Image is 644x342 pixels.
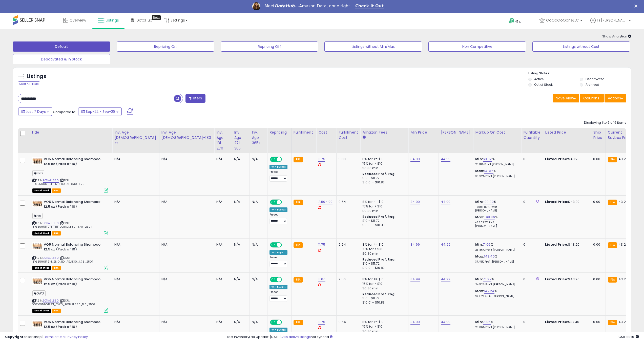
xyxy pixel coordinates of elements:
a: 44.99 [441,242,450,247]
div: N/A [114,320,155,324]
a: -99.20 [483,199,494,204]
div: N/A [114,200,155,204]
div: Preset: [269,256,287,267]
div: ASIN: [32,200,108,235]
p: 37.96% Profit [PERSON_NAME] [475,295,517,298]
div: $0.30 min [362,209,404,213]
b: Reduced Prof. Rng. [362,292,396,296]
div: N/A [234,200,246,204]
div: N/A [216,320,228,324]
div: Clear All Filters [18,81,40,86]
a: 69.02 [483,157,492,162]
div: Displaying 1 to 6 of 6 items [584,120,626,125]
button: Repricing Off [221,41,318,52]
a: 141.36 [484,168,493,174]
span: Help [515,19,522,24]
div: $10.01 - $10.83 [362,301,404,305]
a: 11.75 [318,319,325,325]
div: Last InventoryLab Update: [DATE], not synced. [227,335,639,339]
div: ASIN: [32,277,108,312]
div: Current Buybox Price [608,130,634,140]
span: Overview [70,18,86,23]
span: ON [271,200,277,204]
span: OWD [32,290,46,296]
b: Max: [475,215,484,220]
div: $0.30 min [362,286,404,291]
div: $10 - $11.72 [362,219,404,223]
button: Columns [580,94,604,102]
div: 8% for <= $10 [362,277,404,282]
div: Win BuyBox [269,285,287,289]
button: Listings without Cost [532,41,630,52]
div: $43.20 [545,242,587,247]
span: PRI [32,213,43,219]
a: -98.86 [484,215,495,220]
button: Filters [185,94,205,103]
span: All listings that are currently out of stock and unavailable for purchase on Amazon [32,309,51,313]
div: N/A [161,242,210,247]
a: 284 active listings [282,334,311,339]
a: B01IAEL830 [43,178,59,183]
div: % [475,215,517,228]
button: Save View [553,94,579,102]
div: Win BuyBox [269,250,287,255]
div: N/A [114,157,155,161]
span: Compared to: [53,110,76,114]
small: FBA [294,242,303,248]
div: Inv. Age [DEMOGRAPHIC_DATA] [114,130,157,140]
h5: Listings [27,73,46,80]
span: 43.2 [618,199,626,204]
b: VO5 Normal Balancing Shampoo 12.5 oz (Pack of 10) [44,242,105,253]
div: N/A [252,200,263,204]
div: % [475,157,517,166]
img: 410Sm0tIc5L._SL40_.jpg [32,157,43,165]
b: VO5 Normal Balancing Shampoo 12.5 oz (Pack of 10) [44,277,105,288]
span: Last 7 Days [26,109,46,114]
button: Non Competitive [428,41,526,52]
div: Min Price [410,130,437,135]
b: Min: [475,199,483,204]
div: % [475,332,517,341]
span: FBA [52,309,61,313]
div: 8% for <= $10 [362,320,404,324]
div: [PERSON_NAME] [441,130,471,135]
b: Min: [475,319,483,324]
span: All listings that are currently out of stock and unavailable for purchase on Amazon [32,231,51,236]
span: OFF [281,277,289,282]
a: 71.06 [483,242,491,247]
div: $0.30 min [362,251,404,256]
label: Active [534,77,544,81]
div: 0.00 [593,200,601,204]
div: N/A [252,157,263,161]
b: Min: [475,242,483,247]
div: N/A [216,277,228,282]
div: Inv. Age [DEMOGRAPHIC_DATA]-180 [161,130,212,140]
div: N/A [161,320,210,324]
a: Overview [59,13,90,28]
a: 2,504.00 [318,199,333,204]
p: 23.86% Profit [PERSON_NAME] [475,248,517,252]
a: B01IAEL830 [43,298,59,303]
span: OFF [281,320,289,325]
div: 8% for <= $10 [362,200,404,204]
div: Tooltip anchor [152,15,161,20]
img: 410Sm0tIc5L._SL40_.jpg [32,320,43,328]
button: Listings without Min/Max [324,41,422,52]
div: $10.01 - $10.83 [362,223,404,227]
span: 43.2 [618,277,626,282]
img: Profile image for Georgie [252,2,260,10]
div: $10.01 - $10.83 [362,266,404,270]
div: 9.64 [339,200,356,204]
a: Help [505,14,531,29]
div: Repricing [269,130,289,135]
div: 15% for > $10 [362,204,404,209]
div: Win BuyBox [269,165,287,169]
a: Check It Out [355,4,384,9]
div: Inv. Age 181-270 [216,130,230,151]
span: ON [271,277,277,282]
p: 37.45% Profit [PERSON_NAME] [475,260,517,264]
b: Min: [475,157,483,161]
a: 44.99 [441,199,450,204]
b: Listed Price: [545,277,568,282]
div: N/A [216,200,228,204]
